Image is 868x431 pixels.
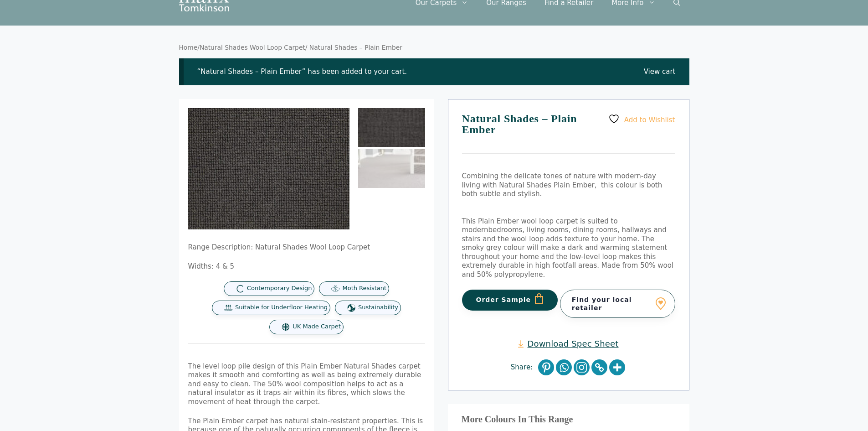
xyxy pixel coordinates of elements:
a: Whatsapp [556,359,572,375]
span: Moth Resistant [342,285,386,292]
a: Find your local retailer [560,290,675,318]
a: Natural Shades Wool Loop Carpet [200,44,305,51]
span: The level loop pile design of this Plain Ember Natural Shades carpet makes it smooth and comforti... [188,362,421,406]
span: Suitable for Underfloor Heating [235,304,328,312]
a: Copy Link [591,359,607,375]
img: Natural Shades - Plain Ember - Image 2 [358,149,425,188]
button: Order Sample [462,290,558,311]
a: Download Spec Sheet [518,338,618,349]
a: View cart [644,68,676,77]
span: Share: [511,363,537,372]
span: UK Made Carpet [293,323,340,331]
a: Pinterest [538,359,554,375]
span: This Plain Ember wool loop carpet is suited to modern [462,217,618,234]
span: Combining the delicate tones of nature with modern-day living with Natural Shades Plain Ember, th... [462,172,663,198]
a: More [609,359,625,375]
p: Widths: 4 & 5 [188,262,425,271]
a: Add to Wishlist [608,113,675,125]
span: Contemporary Design [247,285,312,292]
p: Range Description: Natural Shades Wool Loop Carpet [188,243,425,252]
span: Sustainability [358,304,398,312]
a: Home [179,44,198,51]
a: Instagram [574,359,590,375]
span: Add to Wishlist [624,116,675,124]
img: smokey grey tone [358,108,425,147]
span: bedrooms, living rooms, dining rooms, hallways and stairs and the wool loop adds texture to your ... [462,226,674,279]
h3: More Colours In This Range [462,418,676,421]
h1: Natural Shades – Plain Ember [462,113,675,154]
nav: Breadcrumb [179,44,689,52]
div: “Natural Shades – Plain Ember” has been added to your cart. [179,58,689,86]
